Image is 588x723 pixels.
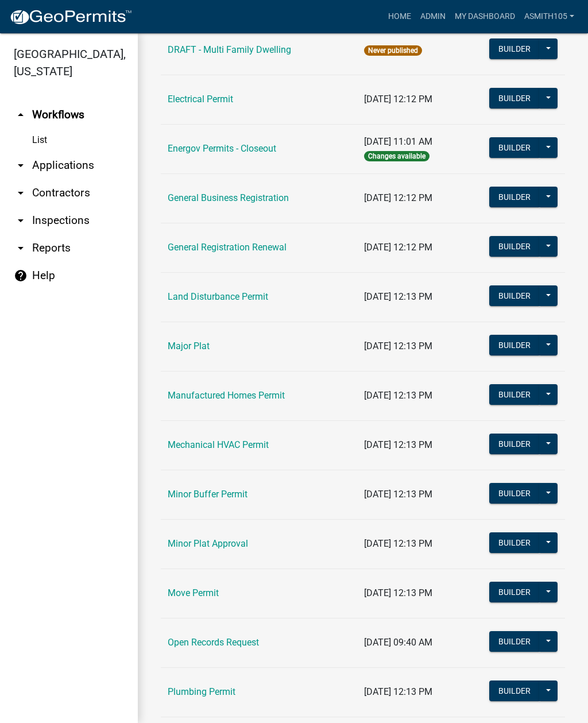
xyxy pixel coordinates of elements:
span: [DATE] 12:13 PM [364,291,432,302]
span: [DATE] 12:13 PM [364,439,432,450]
button: Builder [489,38,540,59]
a: Minor Buffer Permit [168,489,247,500]
span: [DATE] 12:13 PM [364,489,432,500]
a: Land Disturbance Permit [168,291,268,302]
span: [DATE] 09:40 AM [364,637,432,648]
span: [DATE] 12:13 PM [364,538,432,549]
a: My Dashboard [450,6,520,28]
span: [DATE] 12:13 PM [364,587,432,598]
button: Builder [489,137,540,158]
span: Never published [364,45,422,56]
button: Builder [489,532,540,553]
a: General Business Registration [168,192,289,203]
span: [DATE] 12:13 PM [364,341,432,351]
i: arrow_drop_down [14,214,28,227]
a: DRAFT - Multi Family Dwelling [168,44,291,55]
a: Home [384,6,416,28]
button: Builder [489,384,540,405]
button: Builder [489,631,540,652]
a: Major Plat [168,341,210,351]
a: Plumbing Permit [168,686,235,697]
a: Mechanical HVAC Permit [168,439,269,450]
button: Builder [489,187,540,207]
a: General Registration Renewal [168,242,287,253]
span: [DATE] 12:12 PM [364,192,432,203]
button: Builder [489,582,540,602]
span: [DATE] 12:12 PM [364,94,432,105]
a: Electrical Permit [168,94,233,105]
span: [DATE] 11:01 AM [364,136,432,147]
button: Builder [489,681,540,701]
a: Move Permit [168,587,219,598]
a: Manufactured Homes Permit [168,390,285,401]
button: Builder [489,335,540,355]
a: Admin [416,6,450,28]
span: [DATE] 12:13 PM [364,686,432,697]
i: help [14,269,28,283]
a: asmith105 [520,6,579,28]
span: Changes available [364,151,430,161]
span: [DATE] 12:13 PM [364,390,432,401]
a: Minor Plat Approval [168,538,248,549]
button: Builder [489,88,540,109]
a: Energov Permits - Closeout [168,143,276,154]
button: Builder [489,483,540,504]
i: arrow_drop_down [14,158,28,172]
a: Open Records Request [168,637,259,648]
span: [DATE] 12:12 PM [364,242,432,253]
button: Builder [489,285,540,306]
i: arrow_drop_down [14,186,28,200]
button: Builder [489,434,540,454]
i: arrow_drop_up [14,108,28,122]
button: Builder [489,236,540,257]
i: arrow_drop_down [14,241,28,255]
